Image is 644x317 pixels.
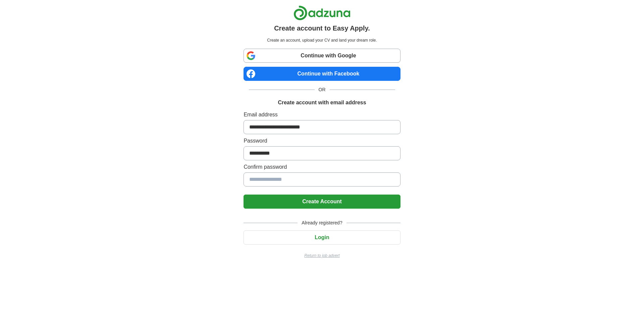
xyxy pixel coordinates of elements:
[245,37,399,43] p: Create an account, upload your CV and land your dream role.
[293,5,351,20] img: Adzuna logo
[315,86,330,93] span: OR
[244,111,400,119] label: Email address
[298,219,346,226] span: Already registered?
[244,49,400,63] a: Continue with Google
[244,230,400,245] button: Login
[244,234,400,240] a: Login
[244,253,400,259] a: Return to job advert
[244,163,400,171] label: Confirm password
[244,137,400,145] label: Password
[244,67,400,81] a: Continue with Facebook
[274,23,370,33] h1: Create account to Easy Apply.
[244,195,400,209] button: Create Account
[278,99,366,107] h1: Create account with email address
